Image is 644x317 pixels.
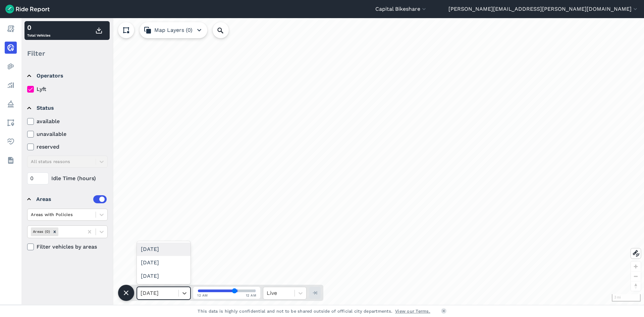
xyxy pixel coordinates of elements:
div: Remove Areas (0) [51,227,58,236]
div: [DATE] [137,269,191,283]
label: Lyft [27,85,108,93]
div: Filter [24,43,110,64]
label: Filter vehicles by areas [27,243,108,251]
a: Policy [5,98,17,110]
a: Areas [5,117,17,129]
div: [DATE] [137,256,191,269]
span: 12 AM [197,293,208,298]
button: Capital Bikeshare [375,5,427,13]
summary: Status [27,99,107,117]
a: Analyze [5,79,17,91]
div: loading [21,18,644,305]
div: Total Vehicles [27,22,50,39]
input: Search Location or Vehicles [213,22,239,38]
label: available [27,117,108,125]
a: Report [5,23,17,35]
img: Ride Report [5,5,50,13]
a: View our Terms. [395,308,430,314]
div: [DATE] [137,243,191,256]
button: Map Layers (0) [140,22,207,38]
a: Datasets [5,154,17,166]
div: Idle Time (hours) [27,172,108,184]
label: reserved [27,143,108,151]
span: 12 AM [246,293,257,298]
label: unavailable [27,130,108,138]
summary: Operators [27,66,107,85]
a: Realtime [5,42,17,54]
button: [PERSON_NAME][EMAIL_ADDRESS][PERSON_NAME][DOMAIN_NAME] [448,5,639,13]
a: Heatmaps [5,60,17,72]
summary: Areas [27,190,107,209]
a: Health [5,136,17,148]
div: Areas (0) [31,227,51,236]
div: Areas [36,195,107,203]
div: 0 [27,22,50,33]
